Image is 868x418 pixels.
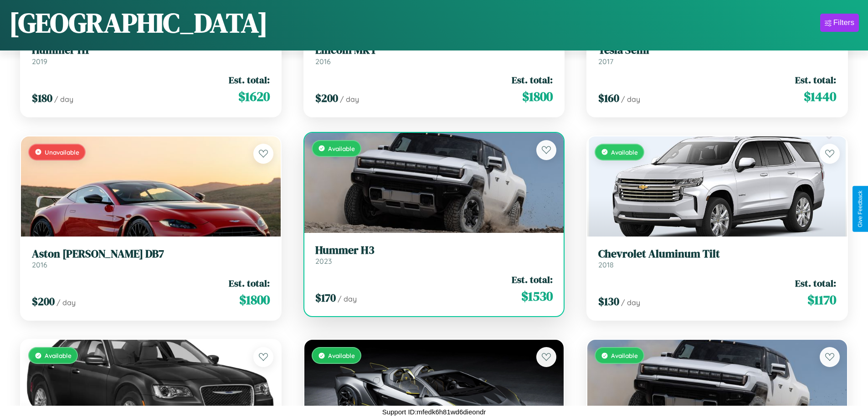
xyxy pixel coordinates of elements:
[611,148,638,156] span: Available
[340,95,359,104] span: / day
[598,44,836,57] h3: Tesla Semi
[239,291,270,309] span: $ 1800
[611,352,638,359] span: Available
[56,298,76,307] span: / day
[32,44,270,66] a: Hummer H12019
[522,87,553,106] span: $ 1800
[315,91,338,106] span: $ 200
[315,290,336,305] span: $ 170
[598,294,619,309] span: $ 130
[315,244,553,266] a: Hummer H32023
[315,44,553,57] h3: Lincoln MKT
[598,91,619,106] span: $ 160
[598,44,836,66] a: Tesla Semi2017
[382,406,486,418] p: Support ID: mfedk6h81wd6dieondr
[795,73,836,86] span: Est. total:
[315,57,331,66] span: 2016
[521,287,553,305] span: $ 1530
[512,73,553,86] span: Est. total:
[598,260,614,269] span: 2018
[328,145,355,152] span: Available
[512,273,553,286] span: Est. total:
[621,95,640,104] span: / day
[238,87,270,106] span: $ 1620
[598,247,836,261] h3: Chevrolet Aluminum Tilt
[315,44,553,66] a: Lincoln MKT2016
[833,18,854,27] div: Filters
[229,277,270,290] span: Est. total:
[621,298,640,307] span: / day
[315,244,553,257] h3: Hummer H3
[820,14,859,32] button: Filters
[32,247,270,270] a: Aston [PERSON_NAME] DB72016
[807,291,836,309] span: $ 1170
[598,247,836,270] a: Chevrolet Aluminum Tilt2018
[338,294,357,303] span: / day
[32,57,47,66] span: 2019
[598,57,613,66] span: 2017
[315,257,332,266] span: 2023
[32,294,55,309] span: $ 200
[32,44,270,57] h3: Hummer H1
[804,87,836,106] span: $ 1440
[229,73,270,86] span: Est. total:
[857,191,863,227] div: Give Feedback
[328,352,355,359] span: Available
[795,277,836,290] span: Est. total:
[54,95,73,104] span: / day
[45,352,72,359] span: Available
[32,247,270,261] h3: Aston [PERSON_NAME] DB7
[32,260,47,269] span: 2016
[45,148,79,156] span: Unavailable
[9,4,268,41] h1: [GEOGRAPHIC_DATA]
[32,91,52,106] span: $ 180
